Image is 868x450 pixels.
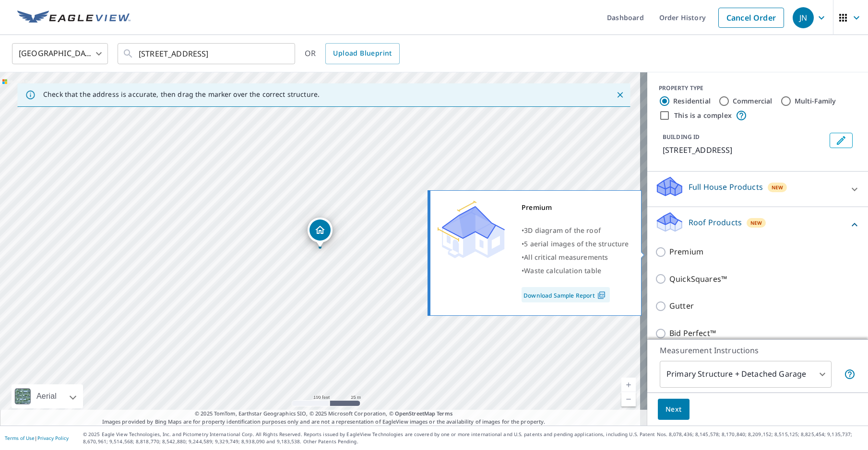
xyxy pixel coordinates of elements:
a: OpenStreetMap [395,410,435,417]
span: Your report will include the primary structure and a detached garage if one exists. [844,369,856,380]
img: Pdf Icon [595,291,608,300]
input: Search by address or latitude-longitude [139,40,275,67]
p: | [5,435,69,441]
span: All critical measurements [524,253,608,262]
div: Aerial [34,384,59,408]
div: Aerial [12,384,83,408]
img: EV Logo [17,11,131,25]
span: 3D diagram of the roof [524,226,601,235]
a: Current Level 18, Zoom In [621,378,636,392]
div: JN [793,7,814,28]
label: Multi-Family [795,96,836,106]
span: Upload Blueprint [333,47,392,59]
button: Next [658,399,690,420]
span: 5 aerial images of the structure [524,239,629,248]
div: Dropped pin, building 1, Residential property, 310 S Shores Rd Coolin, ID 83821 [308,218,333,247]
p: Bid Perfect™ [669,327,716,339]
div: Primary Structure + Detached Garage [660,361,832,388]
span: New [750,219,762,227]
p: BUILDING ID [663,133,700,141]
label: Residential [673,96,711,106]
a: Cancel Order [718,8,784,28]
label: This is a complex [674,111,732,120]
div: OR [305,43,400,64]
a: Current Level 18, Zoom Out [621,392,636,406]
a: Download Sample Report [522,287,610,302]
div: • [522,264,629,277]
p: Gutter [669,300,694,312]
div: • [522,251,629,264]
div: Roof ProductsNew [655,211,860,238]
a: Terms [437,410,452,417]
p: QuickSquares™ [669,273,727,285]
span: © 2025 TomTom, Earthstar Geographics SIO, © 2025 Microsoft Corporation, © [195,410,452,418]
p: Roof Products [689,217,742,228]
label: Commercial [733,96,773,106]
span: Waste calculation table [524,266,601,275]
p: Premium [669,246,703,258]
p: Check that the address is accurate, then drag the marker over the correct structure. [43,90,320,99]
a: Privacy Policy [37,435,69,441]
div: • [522,224,629,237]
div: [GEOGRAPHIC_DATA] [12,40,108,67]
a: Terms of Use [5,435,35,441]
p: Full House Products [689,181,763,193]
p: © 2025 Eagle View Technologies, Inc. and Pictometry International Corp. All Rights Reserved. Repo... [83,431,863,445]
button: Close [614,89,626,101]
a: Upload Blueprint [325,43,399,64]
p: Measurement Instructions [660,345,856,356]
div: • [522,237,629,251]
p: [STREET_ADDRESS] [663,144,826,156]
div: Full House ProductsNew [655,175,860,203]
span: New [772,184,784,191]
img: Premium [438,201,505,258]
span: Next [666,404,682,415]
button: Edit building 1 [830,133,853,148]
div: PROPERTY TYPE [659,84,856,92]
div: Premium [522,201,629,214]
